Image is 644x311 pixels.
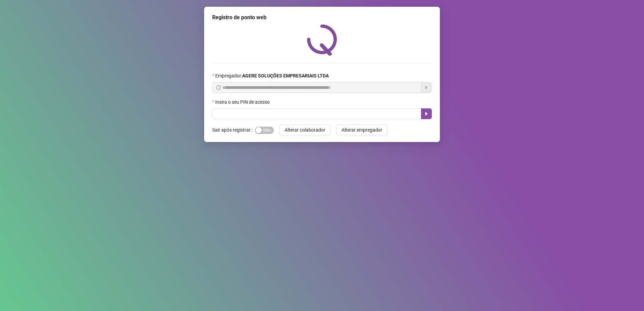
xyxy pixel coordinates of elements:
button: Alterar empregador [336,125,388,135]
span: Alterar empregador [342,126,382,134]
span: info-circle [216,85,221,90]
span: caret-right [424,111,429,116]
span: Alterar colaborador [285,126,325,134]
label: Insira o seu PIN de acesso [212,98,274,106]
button: Alterar colaborador [279,125,331,135]
label: Sair após registrar [212,125,255,135]
span: Empregador : [215,72,329,79]
img: QRPoint [307,24,337,56]
div: Registro de ponto web [212,13,432,22]
strong: AGERE SOLUÇÕES EMPRESARIAIS LTDA [242,73,329,78]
